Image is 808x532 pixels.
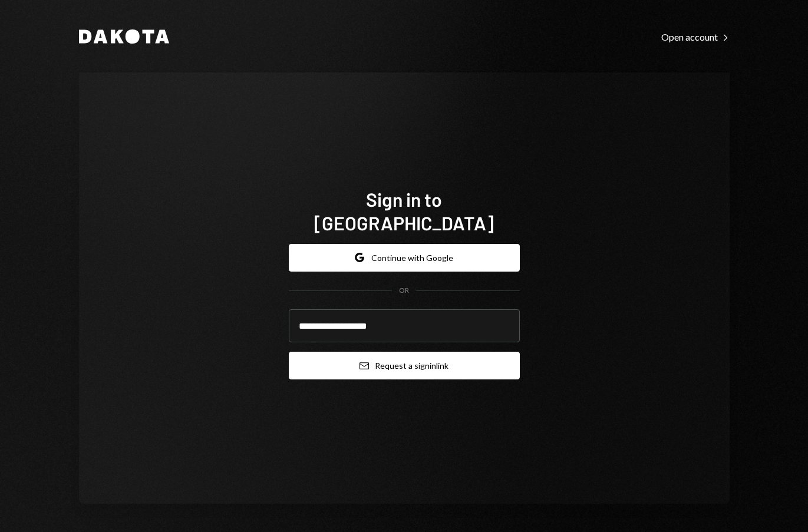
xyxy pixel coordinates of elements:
button: Request a signinlink [289,352,520,379]
div: Open account [661,31,730,43]
a: Open account [661,30,730,43]
button: Continue with Google [289,244,520,272]
h1: Sign in to [GEOGRAPHIC_DATA] [289,187,520,234]
div: OR [399,286,409,296]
